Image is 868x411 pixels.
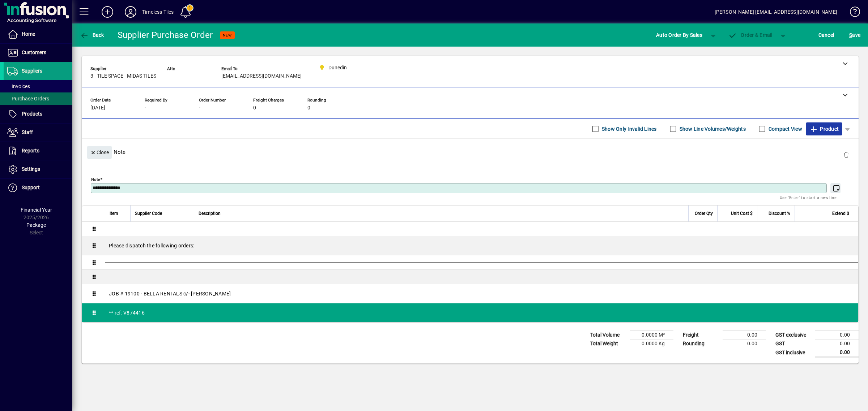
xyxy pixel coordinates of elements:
div: Supplier Purchase Order [118,29,213,41]
span: Purchase Orders [7,96,49,101]
span: Invoices [7,83,30,89]
label: Show Only Invalid Lines [600,125,657,133]
td: Total Volume [587,331,630,339]
span: Customers [22,49,46,55]
span: Reports [22,148,39,153]
span: Staff [22,129,33,135]
button: Delete [838,146,855,163]
span: Suppliers [22,68,42,74]
span: Supplier Code [135,209,162,217]
button: Cancel [817,29,836,42]
span: Package [26,222,46,228]
button: Back [78,29,106,42]
app-page-header-button: Delete [838,151,855,158]
span: ave [849,29,860,41]
span: Products [22,111,42,117]
button: Save [847,29,862,42]
button: Add [96,5,119,18]
span: Back [80,32,104,38]
td: 0.0000 Kg [630,339,673,348]
div: [PERSON_NAME] [EMAIL_ADDRESS][DOMAIN_NAME] [715,6,837,18]
span: Order & Email [728,32,773,38]
td: 0.00 [815,339,859,348]
span: Settings [22,166,40,172]
button: Product [806,122,842,135]
td: Freight [679,331,723,339]
span: [DATE] [90,105,105,111]
span: Order Qty [695,209,713,217]
a: Customers [4,44,72,62]
span: 0 [253,105,256,111]
td: 0.00 [723,339,766,348]
div: ** ref: V874416 [105,303,858,322]
span: Description [199,209,221,217]
a: Support [4,179,72,197]
div: Note [82,139,859,165]
span: 0 [307,105,310,111]
button: Order & Email [725,29,776,42]
div: Please dispatch the following orders: [105,236,858,255]
span: - [167,73,169,79]
a: Settings [4,160,72,178]
span: NEW [223,33,232,38]
span: [EMAIL_ADDRESS][DOMAIN_NAME] [221,73,302,79]
td: 0.00 [815,348,859,357]
span: Financial Year [21,207,52,213]
label: Show Line Volumes/Weights [678,125,746,133]
button: Close [87,146,112,159]
td: Rounding [679,339,723,348]
button: Auto Order By Sales [652,29,706,42]
a: Products [4,105,72,123]
button: Profile [119,5,142,18]
span: Cancel [818,29,834,41]
span: Unit Cost $ [731,209,753,217]
span: Discount % [769,209,790,217]
div: Timeless Tiles [142,6,174,18]
td: 0.00 [723,331,766,339]
span: - [145,105,146,111]
td: GST inclusive [772,348,815,357]
a: Reports [4,142,72,160]
div: JOB # 19100 - BELLA RENTALS c/- [PERSON_NAME] [105,284,858,303]
td: GST [772,339,815,348]
span: Support [22,185,40,190]
span: Close [90,147,109,159]
app-page-header-button: Back [72,29,112,42]
app-page-header-button: Close [85,149,114,155]
a: Purchase Orders [4,92,72,105]
mat-label: Note [91,177,100,182]
a: Staff [4,124,72,142]
span: - [199,105,200,111]
span: Auto Order By Sales [656,29,702,41]
td: Total Weight [587,339,630,348]
span: Item [110,209,118,217]
span: Extend $ [832,209,849,217]
a: Invoices [4,80,72,92]
td: 0.0000 M³ [630,331,673,339]
a: Knowledge Base [844,1,859,25]
td: 0.00 [815,331,859,339]
label: Compact View [767,125,802,133]
span: 3 - TILE SPACE - MIDAS TILES [90,73,156,79]
td: GST exclusive [772,331,815,339]
a: Home [4,25,72,43]
span: S [849,32,852,38]
span: Product [809,123,839,135]
span: Home [22,31,35,37]
mat-hint: Use 'Enter' to start a new line [780,193,837,202]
